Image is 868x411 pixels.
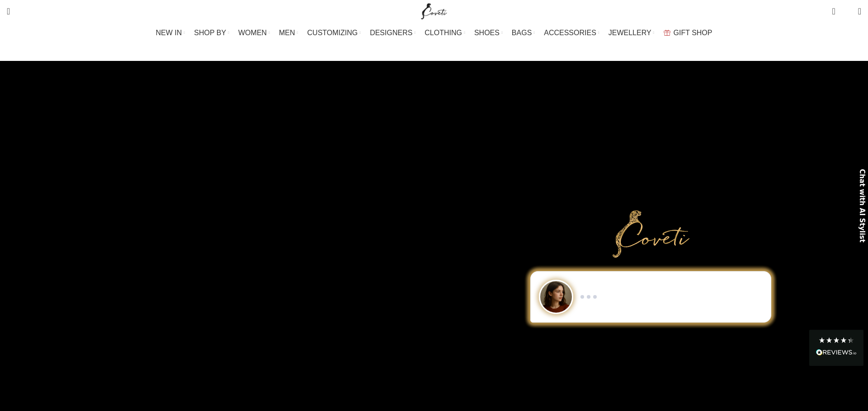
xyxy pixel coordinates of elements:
[156,24,185,42] a: NEW IN
[238,24,270,42] a: WOMEN
[279,24,298,42] a: MEN
[818,337,854,344] div: 4.28 Stars
[238,28,267,37] span: WOMEN
[664,24,712,42] a: GIFT SHOP
[816,349,857,356] img: REVIEWS.io
[425,24,465,42] a: CLOTHING
[842,2,851,20] div: My Wishlist
[425,28,462,37] span: CLOTHING
[307,28,358,37] span: CUSTOMIZING
[156,28,182,37] span: NEW IN
[609,28,651,37] span: JEWELLERY
[419,7,449,14] a: Site logo
[474,24,503,42] a: SHOES
[370,28,412,37] span: DESIGNERS
[279,28,295,37] span: MEN
[827,2,840,20] a: 0
[2,24,866,42] div: Main navigation
[544,24,599,42] a: ACCESSORIES
[445,271,857,323] div: Chat to Shop demo
[833,5,840,11] span: 0
[844,9,851,16] span: 0
[609,24,655,42] a: JEWELLERY
[307,24,361,42] a: CUSTOMIZING
[613,210,689,257] img: Primary Gold
[512,28,532,37] span: BAGS
[809,330,863,366] div: Read All Reviews
[674,28,712,37] span: GIFT SHOP
[816,347,857,359] div: Read All Reviews
[474,28,500,37] span: SHOES
[544,28,596,37] span: ACCESSORIES
[512,24,535,42] a: BAGS
[370,24,415,42] a: DESIGNERS
[194,24,229,42] a: SHOP BY
[194,28,226,37] span: SHOP BY
[2,2,14,20] a: Search
[664,30,670,36] img: GiftBag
